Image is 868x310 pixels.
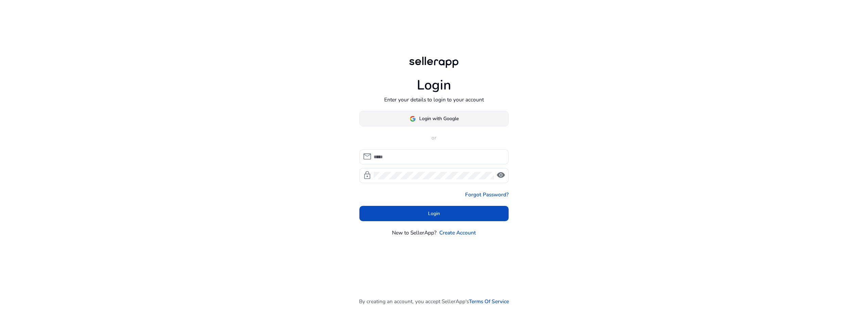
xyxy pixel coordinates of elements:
a: Create Account [439,229,476,236]
h1: Login [417,77,451,94]
p: Enter your details to login to your account [384,96,484,103]
span: mail [363,152,372,161]
button: Login with Google [359,111,509,126]
span: lock [363,171,372,180]
button: Login [359,206,509,221]
span: visibility [496,171,505,180]
span: Login with Google [419,115,459,122]
a: Terms Of Service [469,297,509,305]
img: google-logo.svg [410,116,416,122]
p: or [359,134,509,142]
span: Login [428,210,440,217]
a: Forgot Password? [465,191,509,198]
p: New to SellerApp? [392,229,437,236]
